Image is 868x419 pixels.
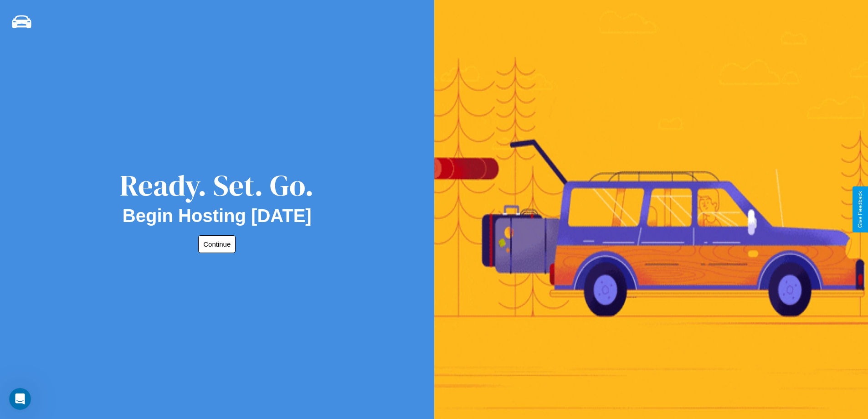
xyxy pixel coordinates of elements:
h2: Begin Hosting [DATE] [123,206,312,226]
iframe: Intercom live chat [9,388,31,410]
div: Give Feedback [857,191,863,228]
div: Ready. Set. Go. [120,165,314,206]
button: Continue [198,235,236,253]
